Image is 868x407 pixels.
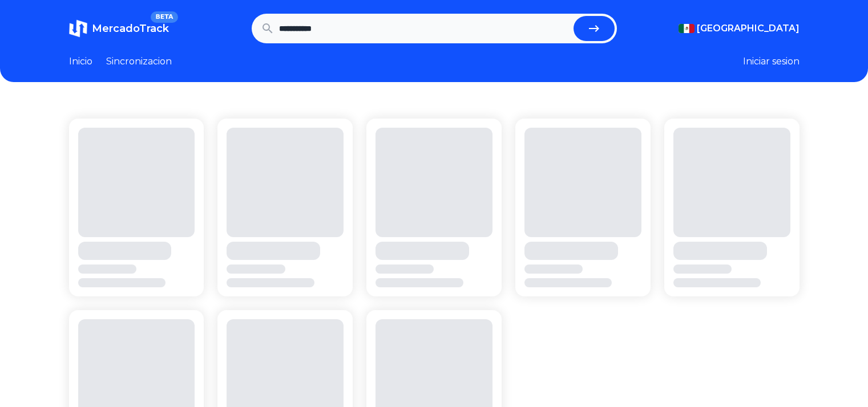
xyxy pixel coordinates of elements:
[92,22,169,35] span: MercadoTrack
[743,55,800,68] button: Iniciar sesion
[69,55,92,68] a: Inicio
[106,55,172,68] a: Sincronizacion
[69,19,169,38] a: MercadoTrackBETA
[679,24,695,33] img: Mexico
[69,19,87,38] img: MercadoTrack
[151,11,177,23] span: BETA
[679,22,800,35] button: [GEOGRAPHIC_DATA]
[697,22,800,35] span: [GEOGRAPHIC_DATA]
